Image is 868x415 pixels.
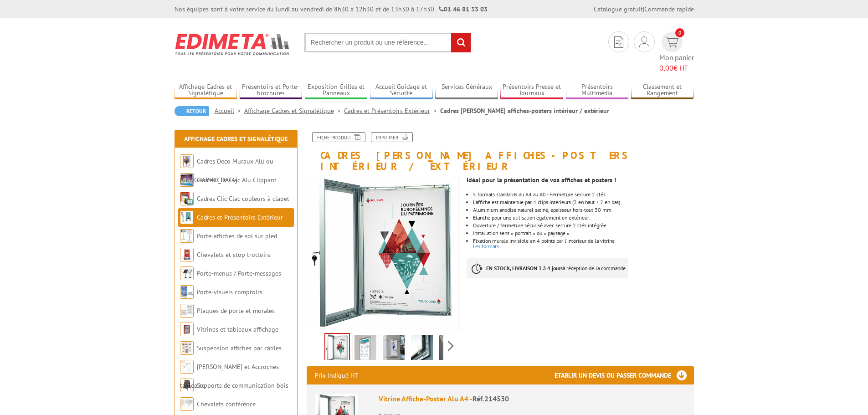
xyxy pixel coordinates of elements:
[175,5,488,14] div: Nos équipes sont à votre service du lundi au vendredi de 8h30 à 12h30 et de 13h30 à 17h30
[180,229,194,243] img: Porte-affiches de sol sur pied
[631,83,694,98] a: Classement et Rangement
[473,215,693,220] li: Etanche pour une utilisation également en extérieur.
[180,360,194,374] img: Cimaises et Accroches tableaux
[370,83,433,98] a: Accueil Guidage et Sécurité
[371,132,413,142] a: Imprimer
[665,37,678,47] img: devis rapide
[473,243,499,250] a: Les formats
[467,258,628,278] p: à réception de la commande
[240,83,303,98] a: Présentoirs et Porte-brochures
[354,335,376,363] img: 214532_cadre_affiches_interieur_exterieur_.jpg
[659,31,694,73] a: devis rapide 0 Mon panier 0,00€ HT
[659,63,694,73] span: € HT
[197,213,283,221] a: Cadres et Présentoirs Extérieur
[180,323,194,336] img: Vitrines et tableaux affichage
[594,5,694,14] div: |
[473,223,693,228] li: Ouverture / fermeture sécurisé avec serrure 2 clés intégrée.
[197,325,278,333] a: Vitrines et tableaux affichage
[197,307,275,315] a: Plaques de porte et murales
[180,304,194,318] img: Plaques de porte et murales
[197,176,277,184] a: Cadres Clic-Clac Alu Clippant
[447,338,455,354] span: Next
[473,231,693,236] li: Installation sens « portrait » ou « paysage »
[197,288,262,296] a: Porte-visuels comptoirs
[473,192,693,197] li: 5 formats standards du A4 au A0 - Fermeture serrure 2 clés
[180,341,194,355] img: Suspension affiches par câbles
[344,107,440,115] a: Cadres et Présentoirs Extérieur
[315,366,358,384] p: Prix indiqué HT
[300,132,701,172] h1: Cadres [PERSON_NAME] affiches-posters intérieur / extérieur
[325,334,349,362] img: 214532_cadre_affiches_interieur_exterieur_4.jpg
[675,28,684,37] span: 0
[473,207,693,213] li: Aluminium anodisé naturel satiné, épaisseur hors-tout 30 mm.
[244,107,344,115] a: Affichage Cadres et Signalétique
[180,192,194,205] img: Cadres Clic-Clac couleurs à clapet
[197,195,289,203] a: Cadres Clic-Clac couleurs à clapet
[304,33,471,52] input: Rechercher un produit ou une référence...
[307,176,460,330] img: 214532_cadre_affiches_interieur_exterieur_4.jpg
[439,335,461,363] img: 214532_cadre_affiches_interieur_exterieur_structure_1.jpg
[180,363,279,389] a: [PERSON_NAME] et Accroches tableaux
[473,200,693,205] li: L’affiche est maintenue par 4 clips intérieurs (2 en haut + 2 en bas)
[180,266,194,280] img: Porte-menus / Porte-messages
[467,176,616,184] strong: Idéal pour la présentation de vos affiches et posters !
[180,154,194,168] img: Cadres Deco Muraux Alu ou Bois
[451,33,471,52] input: rechercher
[411,335,433,363] img: 214532_cadre_affiches_interieur_exterieur_structure.jpg
[614,36,623,48] img: devis rapide
[383,335,405,363] img: 214532_cadre_affiches_interieur_exterieur_3.jpg
[197,232,277,240] a: Porte-affiches de sol sur pied
[473,394,509,403] span: Réf.214530
[639,36,649,47] img: devis rapide
[440,106,609,115] li: Cadres [PERSON_NAME] affiches-posters intérieur / extérieur
[500,83,563,98] a: Présentoirs Presse et Journaux
[175,106,209,116] a: Retour
[659,63,673,72] span: 0,00
[439,5,488,13] strong: 01 46 81 33 03
[379,394,686,404] div: Vitrine Affiche-Poster Alu A4 -
[215,107,244,115] a: Accueil
[180,285,194,299] img: Porte-visuels comptoirs
[566,83,629,98] a: Présentoirs Multimédia
[175,27,291,61] img: Edimeta
[659,52,694,73] span: Mon panier
[305,83,368,98] a: Exposition Grilles et Panneaux
[435,83,498,98] a: Services Généraux
[180,210,194,224] img: Cadres et Présentoirs Extérieur
[180,397,194,411] img: Chevalets conférence
[555,366,694,384] h3: Etablir un devis ou passer commande
[180,248,194,261] img: Chevalets et stop trottoirs
[175,83,237,98] a: Affichage Cadres et Signalétique
[197,381,288,389] a: Supports de communication bois
[312,132,365,142] a: Fiche produit
[594,5,643,13] a: Catalogue gratuit
[197,251,270,259] a: Chevalets et stop trottoirs
[197,269,281,277] a: Porte-menus / Porte-messages
[197,400,256,408] a: Chevalets conférence
[184,135,288,143] a: Affichage Cadres et Signalétique
[180,157,273,184] a: Cadres Deco Muraux Alu ou [GEOGRAPHIC_DATA]
[486,265,563,272] strong: EN STOCK, LIVRAISON 3 à 4 jours
[644,5,694,13] a: Commande rapide
[197,344,282,352] a: Suspension affiches par câbles
[473,238,693,244] p: Fixation murale invisible en 4 points par l’intérieur de la vitrine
